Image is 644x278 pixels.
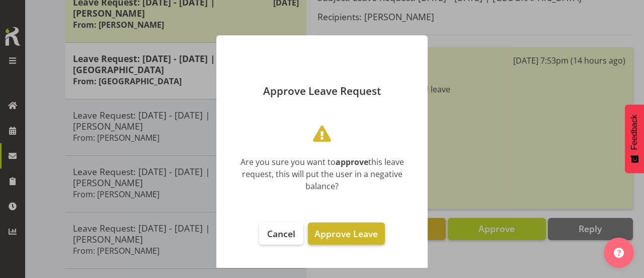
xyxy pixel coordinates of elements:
[231,156,413,192] div: Are you sure you want to this leave request, this will put the user in a negative balance?
[625,104,644,173] button: Feedback - Show survey
[308,223,384,245] button: Approve Leave
[314,228,378,240] span: Approve Leave
[630,115,639,150] span: Feedback
[259,223,303,245] button: Cancel
[267,228,295,240] span: Cancel
[226,86,418,96] p: Approve Leave Request
[614,248,624,258] img: help-xxl-2.png
[336,156,368,168] b: approve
